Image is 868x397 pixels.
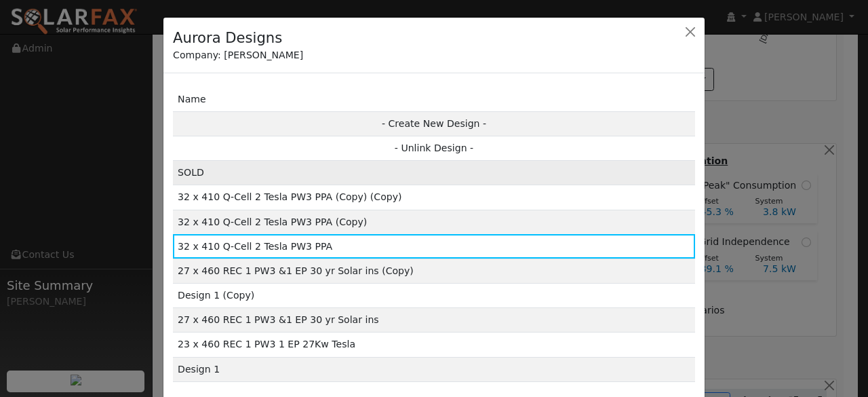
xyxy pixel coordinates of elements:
h4: Aurora Designs [173,27,282,49]
td: Design 1 [173,357,695,381]
td: 32 x 410 Q-Cell 2 Tesla PW3 PPA (Copy) [173,210,695,234]
td: Design 1 (Copy) [173,284,695,308]
td: 23 x 460 REC 1 PW3 1 EP 27Kw Tesla [173,333,695,357]
td: 27 x 460 REC 1 PW3 &1 EP 30 yr Solar ins (Copy) [173,259,695,283]
td: SOLD [173,161,695,185]
td: - Create New Design - [173,111,695,136]
td: Name [173,88,695,112]
td: 32 x 410 Q-Cell 2 Tesla PW3 PPA (Copy) (Copy) [173,185,695,210]
td: 27 x 460 REC 1 PW3 &1 EP 30 yr Solar ins [173,308,695,333]
div: Company: [PERSON_NAME] [173,48,695,62]
td: 32 x 410 Q-Cell 2 Tesla PW3 PPA [173,234,695,259]
td: - Unlink Design - [173,136,695,161]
